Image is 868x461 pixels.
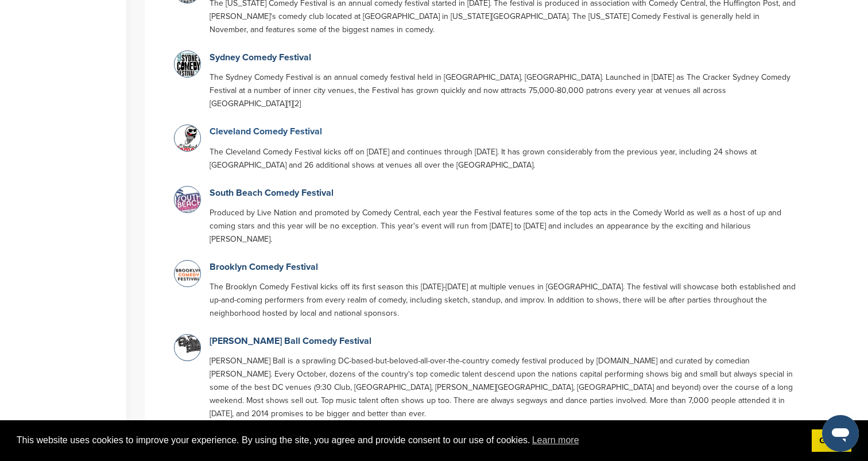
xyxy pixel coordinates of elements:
[175,261,203,289] img: Open uri20141112 64162 d6lnny?1415810308
[17,432,803,449] span: This website uses cookies to improve your experience. By using the site, you agree and provide co...
[530,432,581,449] a: learn more about cookies
[175,51,203,82] img: Open uri20141112 64162 f6oso8?1415809335
[210,145,796,172] p: The Cleveland Comedy Festival kicks off on [DATE] and continues through [DATE]. It has grown cons...
[175,125,203,159] img: Data?1415809844
[175,335,203,353] img: Open uri20141112 64162 k7g6fm?1415810643
[210,280,796,320] p: The Brooklyn Comedy Festival kicks off its first season this [DATE]-[DATE] at multiple venues in ...
[210,335,371,347] a: [PERSON_NAME] Ball Comedy Festival
[210,354,796,420] p: [PERSON_NAME] Ball is a sprawling DC-based-but-beloved-all-over-the-country comedy festival produ...
[175,187,203,215] img: Open uri20141112 64162 chuny6?1415810235
[812,429,851,452] a: dismiss cookie message
[210,206,796,246] p: Produced by Live Nation and promoted by Comedy Central, each year the Festival features some of t...
[210,71,796,110] p: The Sydney Comedy Festival is an annual comedy festival held in [GEOGRAPHIC_DATA], [GEOGRAPHIC_DA...
[822,415,859,452] iframe: Button to launch messaging window
[210,187,334,199] a: South Beach Comedy Festival
[210,52,311,63] a: Sydney Comedy Festival
[210,126,322,137] a: Cleveland Comedy Festival
[210,261,318,273] a: Brooklyn Comedy Festival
